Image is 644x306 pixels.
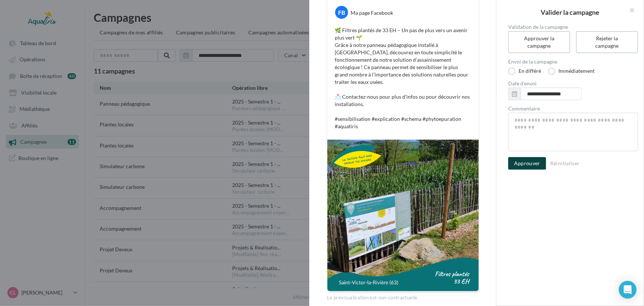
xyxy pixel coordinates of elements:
[548,68,595,75] label: Immédiatement
[351,9,393,17] div: Ma page Facebook
[619,281,637,299] div: Open Intercom Messenger
[508,59,638,64] label: Envoi de la campagne
[508,9,632,16] h2: Valider la campagne
[508,157,546,170] button: Approuver
[517,35,561,50] div: Approuver la campagne
[547,159,583,168] button: Réinitialiser
[508,68,541,75] label: En différé
[335,27,471,130] p: 🌿 Filtres plantés de 33 EH – Un pas de plus vers un avenir plus vert 🌱 Grâce à notre panneau péda...
[508,81,638,86] label: Date d'envoi
[508,24,638,30] label: Validation de la campagne
[585,35,629,50] div: Rejeter la campagne
[335,6,348,19] div: FB
[508,106,638,111] label: Commentaire
[327,292,478,301] div: La prévisualisation est non-contractuelle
